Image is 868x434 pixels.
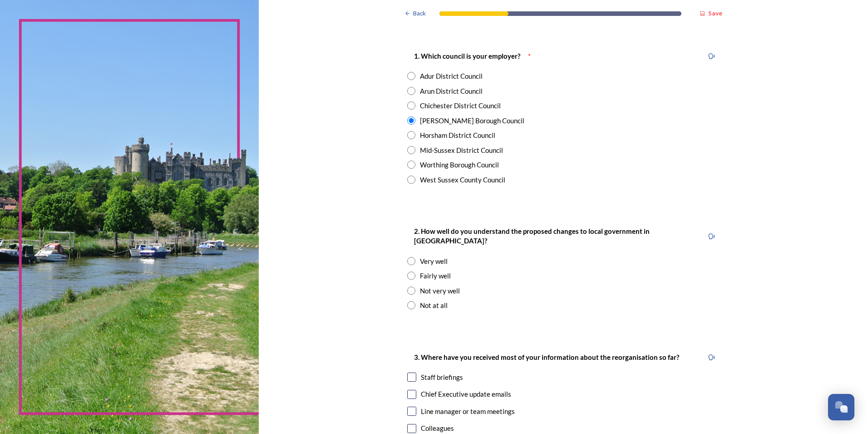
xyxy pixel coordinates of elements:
[420,300,448,311] div: Not at all
[420,175,505,185] div: West Sussex County Council
[420,71,483,81] div: Adur District Council
[413,9,426,18] span: Back
[414,52,520,60] strong: 1. Which council is your employer?
[421,423,454,434] div: Colleagues
[420,256,448,267] div: Very well
[828,394,854,420] button: Open Chat
[420,286,460,296] div: Not very well
[421,372,463,383] div: Staff briefings
[414,353,679,361] strong: 3. Where have you received most of your information about the reorganisation so far?
[420,116,524,126] div: [PERSON_NAME] Borough Council
[420,86,483,96] div: Arun District Council
[420,160,499,170] div: Worthing Borough Council
[421,389,511,399] div: Chief Executive update emails
[420,101,501,111] div: Chichester District Council
[420,145,503,156] div: Mid-Sussex District Council
[420,271,451,281] div: Fairly well
[414,227,651,245] strong: 2. How well do you understand the proposed changes to local government in [GEOGRAPHIC_DATA]?
[708,9,722,17] strong: Save
[420,130,495,141] div: Horsham District Council
[421,406,515,417] div: Line manager or team meetings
